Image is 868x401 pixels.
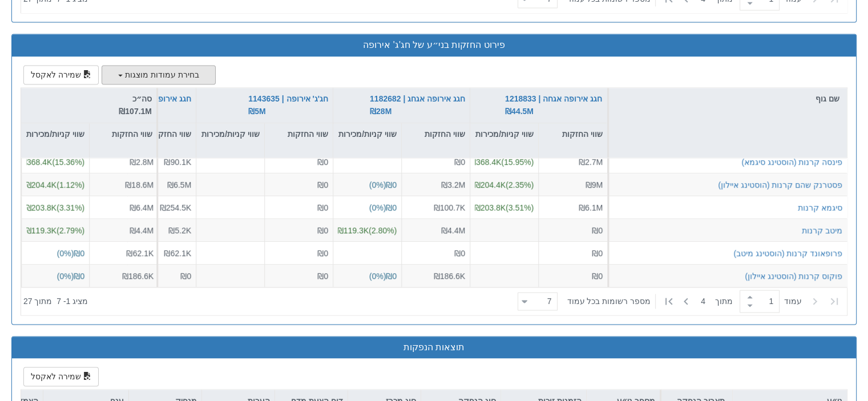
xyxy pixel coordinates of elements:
[74,249,84,258] span: ₪0
[567,295,651,307] span: ‏מספר רשומות בכל עמוד
[102,65,216,84] button: בחירת עמודות מוצגות
[333,123,401,158] div: שווי קניות/מכירות
[130,226,154,235] span: ₪4.4M
[370,92,465,118] button: חגג אירופה אגחג | 1182682 ₪28M
[25,226,84,235] span: ( 2.79 %)
[317,249,328,258] span: ₪0
[248,92,328,118] div: חג'ג' אירופה | 1143635
[23,367,99,386] button: שמירה לאקסל
[122,272,154,281] span: ₪186.6K
[470,157,534,167] span: ( 15.95 %)
[130,203,154,212] span: ₪6.4M
[167,180,191,189] span: ₪6.5M
[434,272,465,281] span: ₪186.6K
[196,123,264,158] div: שווי קניות/מכירות
[701,295,715,307] span: 4
[609,88,847,110] div: שם גוף
[369,272,397,281] span: ( 0 %)
[25,180,84,189] span: ( 1.12 %)
[317,157,328,167] span: ₪0
[160,203,191,212] span: ₪254.5K
[474,203,506,212] span: ₪203.8K
[25,180,56,189] span: ₪204.4K
[21,123,89,158] div: שווי קניות/מכירות
[317,272,328,281] span: ₪0
[265,123,333,145] div: שווי החזקות
[370,107,391,116] span: ₪28M
[317,226,328,235] span: ₪0
[539,123,607,145] div: שווי החזקות
[454,157,465,167] span: ₪0
[470,157,501,167] span: ₪368.4K
[370,92,465,118] div: חגג אירופה אגחג | 1182682
[579,203,603,212] span: ₪6.1M
[592,226,603,235] span: ₪0
[369,180,397,189] span: ( 0 %)
[164,249,192,258] span: ₪62.1K
[57,272,84,281] span: ( 0 %)
[441,180,465,189] span: ₪3.2M
[505,92,602,118] div: חגג אירופה אגחה | 1218833
[470,123,538,158] div: שווי קניות/מכירות
[454,249,465,258] span: ₪0
[386,180,397,189] span: ₪0
[592,249,603,258] span: ₪0
[718,179,842,191] button: פסטרנק שהם קרנות (הוסטינג איילון)
[474,180,506,189] span: ₪204.4K
[130,157,154,167] span: ₪2.8M
[402,123,470,145] div: שווי החזקות
[23,65,99,84] button: שמירה לאקסל
[386,272,397,281] span: ₪0
[474,180,534,189] span: ( 2.35 %)
[125,180,154,189] span: ₪18.6M
[337,226,397,235] span: ( 2.80 %)
[248,107,265,116] span: ₪5M
[474,203,534,212] span: ( 3.51 %)
[505,107,534,116] span: ₪44.5M
[784,295,802,307] span: ‏עמוד
[386,203,397,212] span: ₪0
[180,272,191,281] span: ₪0
[369,203,397,212] span: ( 0 %)
[441,226,465,235] span: ₪4.4M
[127,249,154,258] span: ₪62.1K
[128,123,196,145] div: שווי החזקות
[317,180,328,189] span: ₪0
[164,157,192,167] span: ₪90.1K
[248,92,328,118] button: חג'ג' אירופה | 1143635 ₪5M
[21,342,847,353] h3: תוצאות הנפקות
[21,157,52,167] span: ₪368.4K
[745,270,842,282] button: פוקוס קרנות (הוסטינג איילון)
[26,92,152,118] div: סה״כ
[505,92,602,118] button: חגג אירופה אגחה | 1218833 ₪44.5M
[798,202,842,213] button: סיגמא קרנות
[317,203,328,212] span: ₪0
[168,226,191,235] span: ₪5.2K
[741,156,842,168] button: פינסה קרנות (הוסטינג סיגמא)
[23,289,88,314] div: ‏מציג 1 - 7 ‏ מתוך 27
[25,226,56,235] span: ₪119.3K
[21,157,84,167] span: ( 15.36 %)
[434,203,465,212] span: ₪100.7K
[25,203,84,212] span: ( 3.31 %)
[579,157,603,167] span: ₪2.7M
[513,289,845,314] div: ‏ מתוך
[586,180,603,189] span: ₪9M
[90,123,157,145] div: שווי החזקות
[802,225,842,236] button: מיטב קרנות
[592,272,603,281] span: ₪0
[21,40,847,50] h3: פירוט החזקות בני״ע של חג'ג' אירופה
[119,107,152,116] span: ₪107.1M
[337,226,369,235] span: ₪119.3K
[74,272,84,281] span: ₪0
[733,248,842,259] button: פרופאונד קרנות (הוסטינג מיטב)
[57,249,84,258] span: ( 0 %)
[25,203,56,212] span: ₪203.8K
